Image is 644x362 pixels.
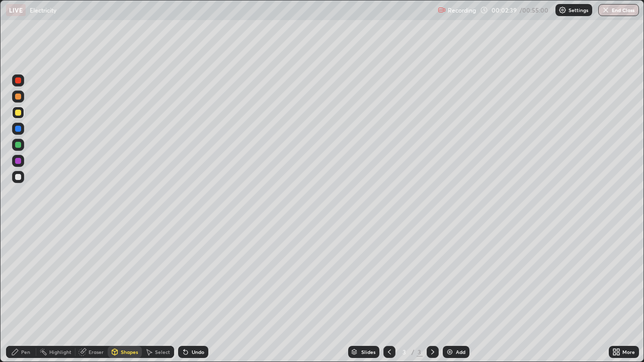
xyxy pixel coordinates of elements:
p: Electricity [30,6,56,14]
div: Select [155,349,170,354]
div: 3 [399,349,410,355]
div: Highlight [49,349,71,354]
div: Pen [21,349,30,354]
div: More [622,349,635,354]
p: Settings [569,8,588,13]
div: / [412,349,415,355]
p: LIVE [9,6,23,14]
img: end-class-cross [602,6,610,14]
img: add-slide-button [446,348,454,356]
img: class-settings-icons [558,6,567,14]
div: Add [456,349,465,354]
div: Undo [192,349,204,354]
div: Slides [361,349,375,354]
button: End Class [598,4,639,16]
div: Shapes [121,349,138,354]
img: recording.375f2c34.svg [438,6,446,14]
div: 3 [417,347,423,356]
p: Recording [448,7,476,14]
div: Eraser [89,349,104,354]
